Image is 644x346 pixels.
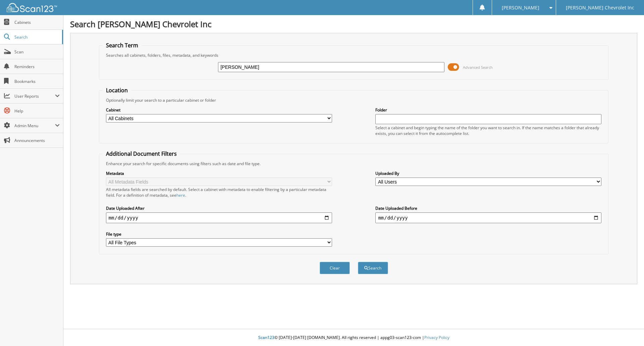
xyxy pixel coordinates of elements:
legend: Search Term [103,42,142,49]
label: Metadata [106,170,332,176]
div: Searches all cabinets, folders, files, metadata, and keywords [103,52,605,58]
span: [PERSON_NAME] [502,6,539,10]
iframe: Chat Widget [610,314,644,346]
label: Cabinet [106,107,332,113]
span: Scan [14,49,60,55]
span: Reminders [14,64,60,69]
h1: Search [PERSON_NAME] Chevrolet Inc [70,18,637,30]
span: Advanced Search [463,65,493,70]
span: Search [14,34,59,40]
input: end [375,212,601,223]
span: [PERSON_NAME] Chevrolet Inc [566,6,634,10]
img: scan123-logo-white.svg [7,3,57,12]
label: Date Uploaded Before [375,205,601,211]
label: Date Uploaded After [106,205,332,211]
a: here [176,192,185,198]
input: start [106,212,332,223]
a: Privacy Policy [424,335,449,340]
div: Enhance your search for specific documents using filters such as date and file type. [103,161,605,166]
span: Admin Menu [14,123,55,129]
span: Announcements [14,138,60,143]
legend: Additional Document Filters [103,150,180,157]
label: Uploaded By [375,170,601,176]
span: Help [14,108,60,114]
div: All metadata fields are searched by default. Select a cabinet with metadata to enable filtering b... [106,187,332,198]
label: Folder [375,107,601,113]
div: Optionally limit your search to a particular cabinet or folder [103,97,605,103]
div: Select a cabinet and begin typing the name of the folder you want to search in. If the name match... [375,125,601,136]
button: Search [358,262,388,274]
div: © [DATE]-[DATE] [DOMAIN_NAME]. All rights reserved | appg03-scan123-com | [63,330,644,346]
label: File type [106,231,332,237]
span: User Reports [14,93,55,99]
legend: Location [103,87,131,94]
button: Clear [320,262,350,274]
span: Scan123 [258,335,274,340]
span: Cabinets [14,19,60,25]
span: Bookmarks [14,79,60,84]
